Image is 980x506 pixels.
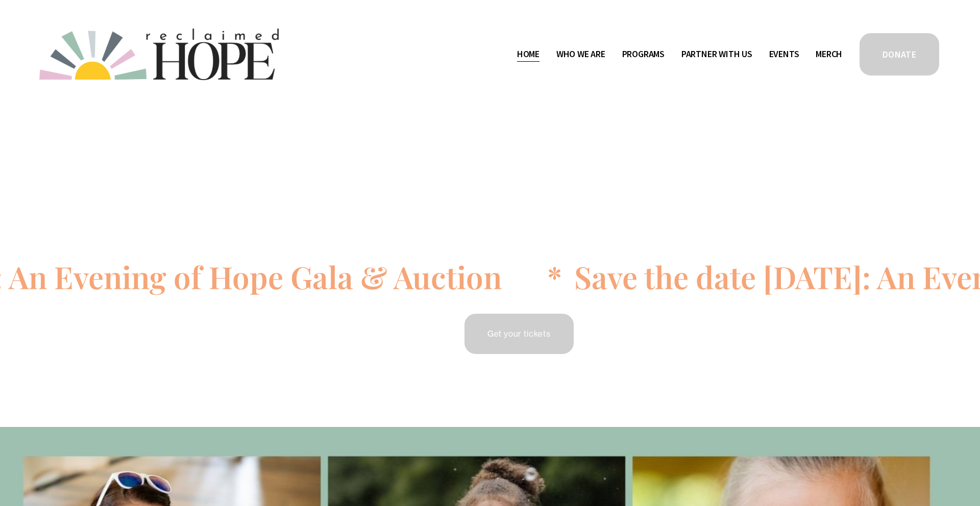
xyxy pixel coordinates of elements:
a: Merch [816,46,842,62]
span: Programs [622,47,665,62]
span: Partner With Us [681,47,752,62]
span: Who We Are [556,47,605,62]
a: Events [769,46,799,62]
a: DONATE [858,32,941,77]
a: Get your tickets [463,312,575,356]
img: Reclaimed Hope Initiative [39,29,279,80]
a: Home [517,46,540,62]
a: folder dropdown [681,46,752,62]
a: folder dropdown [556,46,605,62]
a: folder dropdown [622,46,665,62]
